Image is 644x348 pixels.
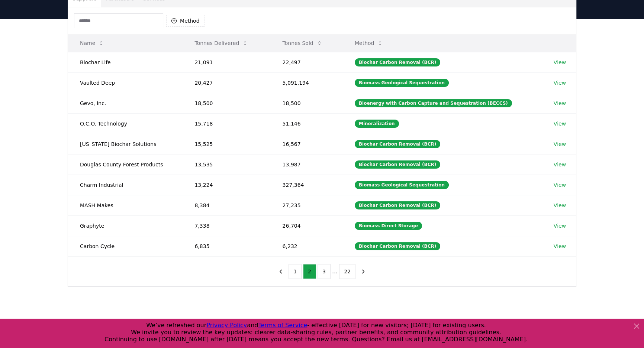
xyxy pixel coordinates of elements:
[271,154,343,175] td: 13,987
[355,120,399,128] div: Mineralization
[68,215,183,236] td: Graphyte
[355,242,440,250] div: Biochar Carbon Removal (BCR)
[318,264,331,279] button: 3
[349,36,389,51] button: Method
[271,72,343,93] td: 5,091,194
[183,215,270,236] td: 7,338
[271,175,343,195] td: 327,364
[271,52,343,72] td: 22,497
[271,195,343,215] td: 27,235
[277,36,328,51] button: Tonnes Sold
[271,236,343,256] td: 6,232
[554,222,566,230] a: View
[554,140,566,148] a: View
[183,93,270,113] td: 18,500
[183,154,270,175] td: 13,535
[355,160,440,169] div: Biochar Carbon Removal (BCR)
[183,72,270,93] td: 20,427
[271,134,343,154] td: 16,567
[68,134,183,154] td: [US_STATE] Biochar Solutions
[68,195,183,215] td: MASH Makes
[355,140,440,148] div: Biochar Carbon Removal (BCR)
[68,72,183,93] td: Vaulted Deep
[554,100,566,107] a: View
[74,36,110,51] button: Name
[332,267,338,276] li: ...
[554,181,566,189] a: View
[289,264,302,279] button: 1
[357,264,370,279] button: next page
[271,215,343,236] td: 26,704
[68,52,183,72] td: Biochar Life
[68,154,183,175] td: Douglas County Forest Products
[554,120,566,127] a: View
[355,201,440,209] div: Biochar Carbon Removal (BCR)
[183,52,270,72] td: 21,091
[554,59,566,66] a: View
[183,195,270,215] td: 8,384
[554,79,566,87] a: View
[271,93,343,113] td: 18,500
[554,202,566,209] a: View
[554,161,566,168] a: View
[355,58,440,66] div: Biochar Carbon Removal (BCR)
[68,236,183,256] td: Carbon Cycle
[68,93,183,113] td: Gevo, Inc.
[355,99,512,107] div: Bioenergy with Carbon Capture and Sequestration (BECCS)
[355,222,422,230] div: Biomass Direct Storage
[303,264,316,279] button: 2
[166,15,205,27] button: Method
[355,79,449,87] div: Biomass Geological Sequestration
[339,264,355,279] button: 22
[183,236,270,256] td: 6,835
[189,36,254,51] button: Tonnes Delivered
[554,243,566,250] a: View
[271,113,343,134] td: 51,146
[68,175,183,195] td: Charm Industrial
[183,175,270,195] td: 13,224
[183,113,270,134] td: 15,718
[274,264,287,279] button: previous page
[183,134,270,154] td: 15,525
[68,113,183,134] td: O.C.O. Technology
[355,181,449,189] div: Biomass Geological Sequestration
